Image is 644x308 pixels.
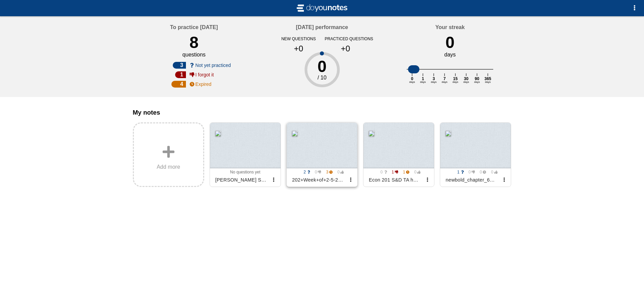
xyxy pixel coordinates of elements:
[275,58,369,75] div: 0
[446,33,455,52] div: 0
[157,164,180,170] span: Add more
[409,80,415,84] text: days
[183,52,206,58] div: questions
[628,1,641,15] button: Options
[296,24,348,30] h4: [DATE] performance
[173,62,186,69] div: 3
[388,170,398,174] span: 1
[453,76,458,81] text: 15
[411,170,421,174] span: 0
[442,80,448,84] text: days
[474,80,480,84] text: days
[454,170,464,174] span: 1
[422,76,424,81] text: 1
[444,52,456,58] div: days
[475,76,479,81] text: 90
[435,24,465,30] h4: Your streak
[411,76,413,81] text: 0
[195,81,211,87] span: Expired
[465,170,475,174] span: 0
[443,174,500,185] div: newbold_chapter_6_spring25
[484,76,491,81] text: 365
[278,37,319,41] div: new questions
[366,174,423,185] div: Econ 201 S&D TA handout
[230,170,260,174] span: No questions yet
[311,170,321,174] span: 0
[377,170,387,174] span: 0
[133,109,511,116] h3: My notes
[295,3,349,14] img: svg+xml;base64,CiAgICAgIDxzdmcgdmlld0JveD0iLTIgLTIgMjAgNCIgeG1sbnM9Imh0dHA6Ly93d3cudzMub3JnLzIwMD...
[210,122,281,187] a: No questions yet[PERSON_NAME] Signature Themes
[275,75,369,81] div: / 10
[420,80,426,84] text: days
[487,170,498,174] span: 0
[476,170,486,174] span: 0
[171,81,186,88] div: 4
[189,33,198,52] div: 8
[195,72,214,77] span: I forgot it
[464,76,469,81] text: 30
[281,44,317,53] div: +0
[433,76,435,81] text: 3
[323,170,333,174] span: 3
[213,174,270,185] div: [PERSON_NAME] Signature Themes
[325,37,366,41] div: practiced questions
[195,63,231,68] span: Not yet practiced
[444,76,446,81] text: 7
[363,122,434,187] a: 0 1 1 0 Econ 201 S&D TA handout
[453,80,458,84] text: days
[289,174,347,185] div: 202+Week+of+2-5-2024+Notes (002)
[399,170,409,174] span: 1
[431,80,437,84] text: days
[286,122,358,187] a: 2 0 3 0 202+Week+of+2-5-2024+Notes (002)
[328,44,364,53] div: +0
[334,170,344,174] span: 0
[440,122,511,187] a: 1 0 0 0 newbold_chapter_6_spring25
[175,71,186,78] div: 1
[463,80,469,84] text: days
[300,170,310,174] span: 2
[170,24,218,30] h4: To practice [DATE]
[485,80,491,84] text: days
